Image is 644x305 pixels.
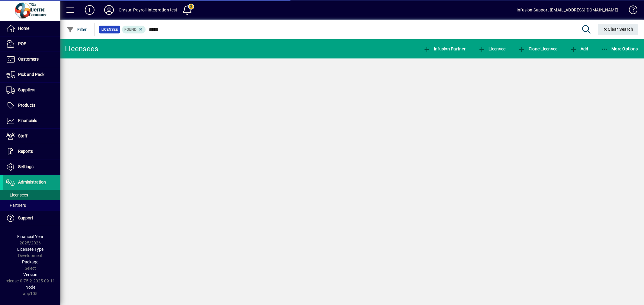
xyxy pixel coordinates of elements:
a: Support [3,211,60,226]
a: Financials [3,113,60,128]
a: Settings [3,159,60,175]
span: Clear Search [603,27,633,32]
a: Products [3,98,60,113]
a: Home [3,21,60,36]
span: Package [22,259,38,264]
span: Licensee [478,46,506,51]
span: POS [18,41,26,46]
button: More Options [600,43,639,54]
a: Knowledge Base [624,1,636,21]
span: Add [570,46,588,51]
a: Licensees [3,190,60,200]
span: Infusion Partner [423,46,466,51]
div: Licensees [65,44,98,54]
button: Infusion Partner [422,43,467,54]
button: Clone Licensee [517,43,559,54]
span: Licensee Type [17,247,43,252]
span: Filter [67,27,87,32]
button: Profile [99,5,119,15]
a: Reports [3,144,60,159]
span: Home [18,26,29,31]
span: Products [18,103,35,108]
button: Licensee [477,43,507,54]
span: Suppliers [18,87,35,92]
button: Add [80,5,99,15]
a: POS [3,36,60,52]
span: Financial Year [17,234,43,239]
span: Reports [18,149,33,154]
span: Administration [18,180,46,184]
span: More Options [601,46,638,51]
div: Crystal Payroll Integration test [119,5,178,15]
span: Pick and Pack [18,72,44,77]
span: Clone Licensee [518,46,557,51]
span: Found [124,27,136,32]
a: Pick and Pack [3,67,60,82]
a: Partners [3,200,60,210]
span: Licensees [6,193,28,197]
span: Financials [18,118,37,123]
span: Support [18,215,33,220]
div: Infusion Support [EMAIL_ADDRESS][DOMAIN_NAME] [517,5,618,15]
span: Staff [18,134,27,138]
a: Customers [3,52,60,67]
button: Add [569,43,590,54]
mat-chip: Found Status: Found [122,26,146,33]
a: Staff [3,129,60,144]
span: Node [25,285,35,290]
span: Settings [18,164,34,169]
button: Filter [65,24,88,35]
span: Customers [18,57,39,61]
span: Version [23,272,37,277]
button: Clear [598,24,638,35]
span: Licensee [101,27,118,33]
span: Partners [6,203,26,208]
a: Suppliers [3,83,60,98]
